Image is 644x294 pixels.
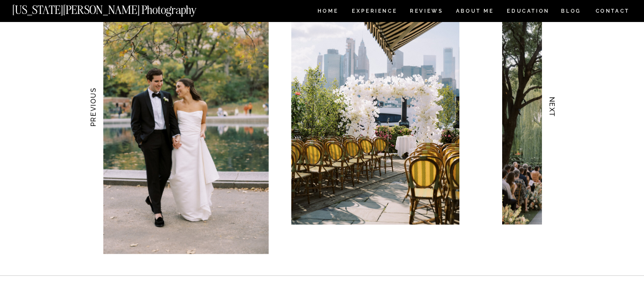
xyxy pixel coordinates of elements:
h3: NEXT [547,80,556,134]
a: Experience [352,8,396,16]
a: [US_STATE][PERSON_NAME] Photography [12,4,225,11]
a: ABOUT ME [456,8,494,16]
a: CONTACT [595,6,630,16]
a: HOME [316,8,340,16]
a: EDUCATION [506,8,550,16]
a: REVIEWS [410,8,442,16]
a: BLOG [561,8,581,16]
h3: PREVIOUS [88,80,97,134]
